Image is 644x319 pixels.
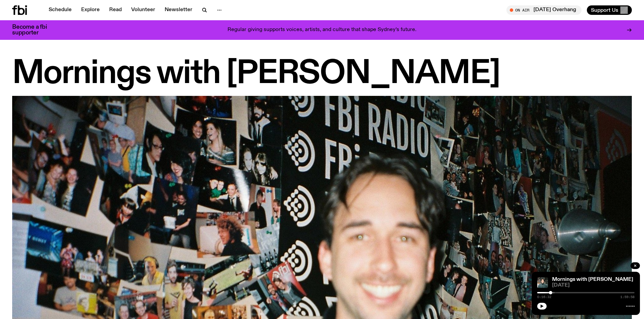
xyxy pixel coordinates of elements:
span: 0:16:32 [537,295,551,299]
span: [DATE] [552,283,635,288]
h1: Mornings with [PERSON_NAME] [12,59,632,89]
a: Schedule [45,5,76,15]
img: Radio presenter Ben Hansen sits in front of a wall of photos and an fbi radio sign. Film photo. B... [537,277,548,288]
p: Regular giving supports voices, artists, and culture that shape Sydney’s future. [228,27,416,33]
span: Support Us [591,7,618,13]
button: On Air[DATE] Overhang [506,5,581,15]
a: Volunteer [127,5,159,15]
span: 1:59:58 [620,295,635,299]
button: Support Us [587,5,632,15]
a: Explore [77,5,104,15]
a: Mornings with [PERSON_NAME] [552,277,633,282]
a: Newsletter [161,5,196,15]
a: Read [105,5,126,15]
h3: Become a fbi supporter [12,24,55,36]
